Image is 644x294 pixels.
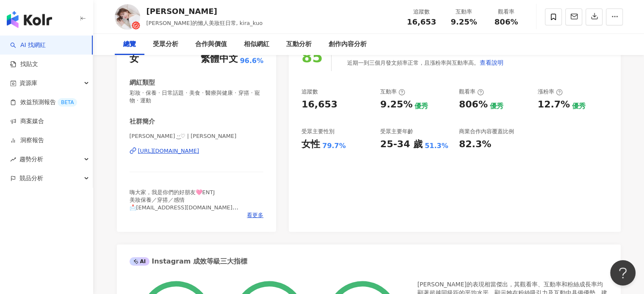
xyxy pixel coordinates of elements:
[572,102,586,111] div: 優秀
[286,39,312,49] div: 互動分析
[130,78,155,87] div: 網紅類型
[459,138,491,151] div: 82.3%
[130,132,264,140] span: [PERSON_NAME] ·͜·♡ | [PERSON_NAME]
[480,59,503,66] span: 查看說明
[19,169,43,188] span: 競品分析
[10,136,44,145] a: 洞察報告
[459,88,484,96] div: 觀看率
[448,8,480,16] div: 互動率
[10,117,44,126] a: 商案媒合
[19,150,43,169] span: 趨勢分析
[490,102,503,111] div: 優秀
[380,98,412,111] div: 9.25%
[425,141,448,151] div: 51.3%
[153,39,178,49] div: 受眾分析
[130,89,264,104] span: 彩妝 · 保養 · 日常話題 · 美食 · 醫療與健康 · 穿搭 · 寵物 · 運動
[380,138,423,151] div: 25-34 歲
[130,257,150,266] div: AI
[329,39,367,49] div: 創作內容分析
[138,147,199,155] div: [URL][DOMAIN_NAME]
[130,189,238,242] span: 嗨大家，我是你們的好朋友🩷ENTJ 美妝保養／穿搭／感情 📩[EMAIL_ADDRESS][DOMAIN_NAME] 🍒 搞笑女日常 @kira_kuo2 🐈 橘貓 @miru_thecat 🌟...
[347,54,504,71] div: 近期一到三個月發文頻率正常，且漲粉率與互動率高。
[10,157,16,162] span: rise
[495,18,518,26] span: 806%
[19,74,37,93] span: 資源庫
[130,147,264,155] a: [URL][DOMAIN_NAME]
[195,39,227,49] div: 合作與價值
[247,212,263,219] span: 看更多
[301,88,318,96] div: 追蹤數
[322,141,346,151] div: 79.7%
[415,102,428,111] div: 優秀
[123,39,136,49] div: 總覽
[451,18,477,26] span: 9.25%
[380,128,413,135] div: 受眾主要年齡
[490,8,522,16] div: 觀看率
[244,39,269,49] div: 相似網紅
[146,6,263,16] div: [PERSON_NAME]
[459,128,514,135] div: 商業合作內容覆蓋比例
[479,54,504,71] button: 查看說明
[610,260,636,286] iframe: Help Scout Beacon - Open
[10,60,38,69] a: 找貼文
[10,98,77,107] a: 效益預測報告BETA
[538,98,570,111] div: 12.7%
[130,117,155,126] div: 社群簡介
[301,48,323,66] div: 85
[201,52,238,66] div: 繁體中文
[459,98,488,111] div: 806%
[301,98,337,111] div: 16,653
[538,88,563,96] div: 漲粉率
[130,52,139,66] div: 女
[406,8,438,16] div: 追蹤數
[146,20,263,26] span: [PERSON_NAME]的懶人美妝狂日常, kira_kuo
[10,41,46,49] a: searchAI 找網紅
[115,4,140,30] img: KOL Avatar
[301,138,320,151] div: 女性
[240,56,264,66] span: 96.6%
[407,17,436,26] span: 16,653
[380,88,405,96] div: 互動率
[130,257,247,266] div: Instagram 成效等級三大指標
[301,128,334,135] div: 受眾主要性別
[7,11,52,28] img: logo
